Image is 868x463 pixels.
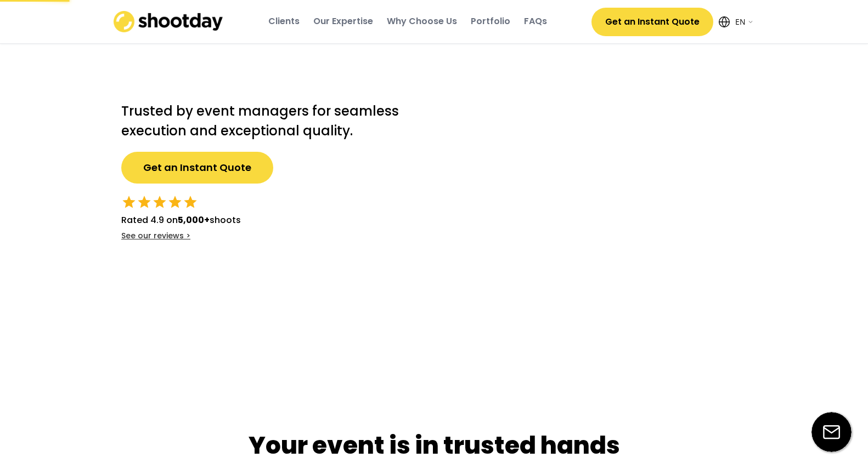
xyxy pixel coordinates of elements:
img: email-icon%20%281%29.svg [811,412,852,452]
button: star [152,195,167,210]
h2: Trusted by event managers for seamless execution and exceptional quality. [121,101,412,141]
img: shootday_logo.png [114,11,223,32]
button: Get an Instant Quote [591,8,713,36]
div: Your event is in trusted hands [249,428,620,462]
strong: 5,000+ [178,214,210,226]
button: star [167,195,183,210]
img: yH5BAEAAAAALAAAAAABAAEAAAIBRAA7 [434,66,763,379]
div: Rated 4.9 on shoots [121,214,241,227]
div: Why Choose Us [387,15,457,27]
button: star [183,195,198,210]
button: Get an Instant Quote [121,152,273,184]
div: FAQs [524,15,547,27]
div: See our reviews > [121,231,190,242]
img: Icon%20feather-globe%20%281%29.svg [719,16,730,27]
button: star [121,195,137,210]
div: Clients [268,15,300,27]
div: Our Expertise [313,15,373,27]
button: star [137,195,152,210]
div: Portfolio [471,15,510,27]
